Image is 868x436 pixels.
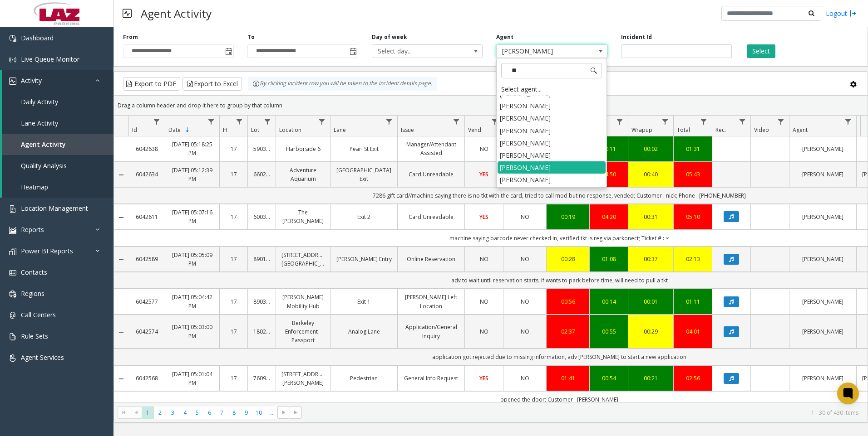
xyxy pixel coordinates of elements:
a: Location Filter Menu [316,116,328,128]
a: The [PERSON_NAME] [281,208,325,225]
a: 02:37 [552,327,584,336]
a: NO [509,213,541,221]
a: Collapse Details [114,329,128,336]
span: Rule Sets [21,332,48,340]
a: Agent Activity [2,134,113,155]
li: [PERSON_NAME] [498,125,606,137]
a: 04:01 [679,327,706,336]
span: Go to the next page [280,409,287,416]
a: [PERSON_NAME] [795,170,851,179]
a: Rec. Filter Menu [736,116,749,128]
a: H Filter Menu [233,116,246,128]
div: 00:31 [634,213,668,221]
span: Location Management [21,204,88,213]
a: [PERSON_NAME] Entry [336,255,392,263]
span: [PERSON_NAME] [497,45,585,58]
img: 'icon' [9,354,16,362]
a: NO [470,297,498,306]
a: 00:19 [552,213,584,221]
label: Incident Id [621,33,652,41]
span: NO [480,255,488,263]
div: 02:56 [679,374,706,383]
div: 00:28 [552,255,584,263]
a: Issue Filter Menu [450,116,463,128]
a: Heatmap [2,176,113,198]
a: [DATE] 05:05:09 PM [171,251,214,268]
a: [DATE] 05:04:42 PM [171,293,214,310]
a: 01:08 [595,255,622,263]
span: Id [132,126,137,134]
span: Vend [468,126,481,134]
a: Analog Lane [336,327,392,336]
a: Dur Filter Menu [614,116,626,128]
span: Reports [21,225,44,234]
a: 180272 [253,327,270,336]
a: Berkeley Enforcement - Passport [281,319,325,345]
span: Select day... [372,45,460,58]
div: 04:50 [595,170,622,179]
span: Live Queue Monitor [21,55,79,63]
a: Lane Filter Menu [383,116,395,128]
a: Logout [826,9,857,18]
a: Total Filter Menu [698,116,710,128]
a: 00:54 [595,374,622,383]
a: [STREET_ADDRESS][GEOGRAPHIC_DATA] [281,251,325,268]
span: NO [480,298,488,305]
a: 660215 [253,170,270,179]
span: Issue [401,126,414,134]
a: 00:55 [595,327,622,336]
span: Activity [21,76,42,85]
a: 00:02 [634,145,668,153]
span: Daily Activity [21,97,58,106]
span: NO [480,328,488,335]
li: [PERSON_NAME] [498,174,606,186]
a: Date Filter Menu [205,116,217,128]
a: [DATE] 05:03:00 PM [171,323,214,340]
span: Page 3 [167,407,179,419]
a: 00:11 [595,145,622,153]
span: Page 10 [253,407,265,419]
img: 'icon' [9,78,16,85]
a: 05:10 [679,213,706,221]
a: 6042589 [134,255,159,263]
a: Video Filter Menu [775,116,787,128]
a: [PERSON_NAME] [795,297,851,306]
li: [PERSON_NAME] [498,137,606,149]
button: Export to Excel [182,77,242,91]
a: 890302 [253,297,270,306]
span: Agent Activity [21,140,66,149]
a: Harborside 6 [281,145,325,153]
span: Location [279,126,301,134]
a: Wrapup Filter Menu [659,116,671,128]
span: Lane Activity [21,119,58,127]
span: Total [677,126,690,134]
a: 890114 [253,255,270,263]
a: 590363 [253,145,270,153]
a: Collapse Details [114,256,128,263]
a: NO [470,327,498,336]
a: 00:14 [595,297,622,306]
a: Collapse Details [114,375,128,383]
a: 6042611 [134,213,159,221]
a: YES [470,213,498,221]
a: YES [470,374,498,383]
button: Export to PDF [123,77,180,91]
span: Lane [334,126,346,134]
a: 05:43 [679,170,706,179]
a: 17 [225,170,242,179]
a: 04:20 [595,213,622,221]
div: Drag a column header and drop it here to group by that column [114,97,868,113]
a: [PERSON_NAME] Mobility Hub [281,293,325,310]
span: Rec. [715,126,726,134]
span: Agent [793,126,808,134]
div: 01:41 [552,374,584,383]
span: Power BI Reports [21,247,73,255]
a: 6042638 [134,145,159,153]
span: Page 11 [265,407,277,419]
a: NO [509,327,541,336]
